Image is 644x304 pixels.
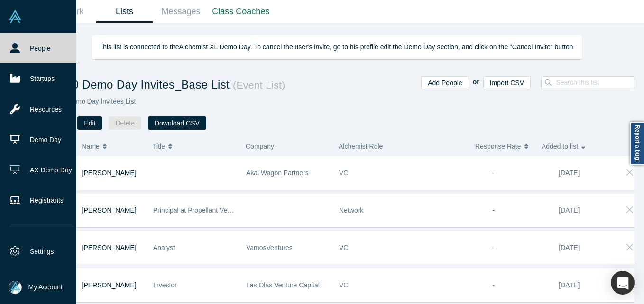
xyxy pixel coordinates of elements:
[475,136,532,156] button: Response Rate
[153,136,236,156] button: Title
[230,80,285,90] small: ( Event List )
[82,244,137,251] a: [PERSON_NAME]
[559,244,580,251] span: [DATE]
[82,169,137,177] a: [PERSON_NAME]
[82,206,137,214] a: [PERSON_NAME]
[492,244,495,251] span: -
[630,122,644,165] a: Report a bug!
[153,244,175,251] span: Analyst
[92,35,582,59] div: This list is connected to the Alchemist XL Demo Day . To cancel the user's invite, go to his prof...
[339,206,363,214] span: Network
[153,206,246,214] span: Principal at Propellant Ventures
[246,281,320,289] span: Las Olas Venture Capital
[9,10,22,23] img: Alchemist Vault Logo
[542,136,578,156] span: Added to list
[421,76,469,89] button: Add People
[555,76,640,89] input: Search this list
[77,116,102,130] button: Edit
[339,244,348,251] span: VC
[109,116,141,130] button: Delete
[559,206,580,214] span: [DATE]
[82,281,137,289] a: [PERSON_NAME]
[153,0,209,23] a: Messages
[542,136,598,156] button: Added to list
[9,281,22,294] img: Mia Scott's Account
[9,281,63,294] button: My Account
[153,136,165,156] span: Title
[246,244,293,251] span: VamosVentures
[339,169,348,177] span: VC
[28,282,63,292] span: My Account
[559,169,580,177] span: [DATE]
[473,78,479,86] b: or
[246,143,274,150] span: Company
[82,136,143,156] button: Name
[559,281,580,289] span: [DATE]
[483,76,531,89] button: Import CSV
[246,169,309,177] span: Akai Wagon Partners
[40,76,337,93] h1: 250930 Demo Day Invites_Base List
[40,97,337,107] p: Class 40 Demo Day Invitees List
[148,116,206,130] button: Download CSV
[492,281,495,289] span: -
[339,143,383,150] span: Alchemist Role
[96,0,153,23] a: Lists
[475,136,521,156] span: Response Rate
[339,281,348,289] span: VC
[492,169,495,177] span: -
[209,0,273,23] a: Class Coaches
[82,136,100,156] span: Name
[153,281,177,289] span: Investor
[492,206,495,214] span: -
